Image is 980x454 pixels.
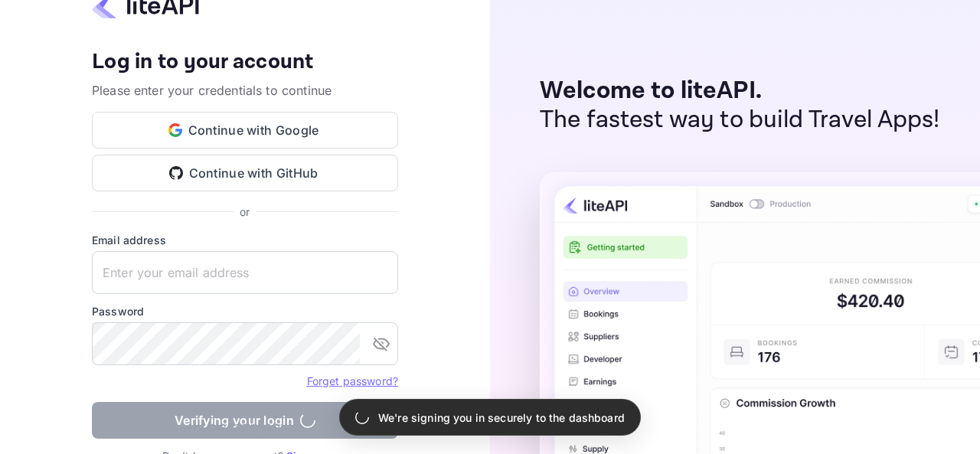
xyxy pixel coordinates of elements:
p: Please enter your credentials to continue [92,81,398,100]
input: Enter your email address [92,251,398,294]
label: Password [92,303,398,319]
a: Forget password? [307,374,398,387]
a: Forget password? [307,373,398,388]
label: Email address [92,232,398,248]
p: The fastest way to build Travel Apps! [540,106,940,135]
button: Continue with Google [92,112,398,149]
p: We're signing you in securely to the dashboard [378,410,625,426]
p: Welcome to liteAPI. [540,77,940,106]
h4: Log in to your account [92,49,398,76]
button: toggle password visibility [366,328,397,359]
button: Continue with GitHub [92,155,398,191]
p: or [240,204,250,220]
p: © 2025 liteAPI [207,420,283,436]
